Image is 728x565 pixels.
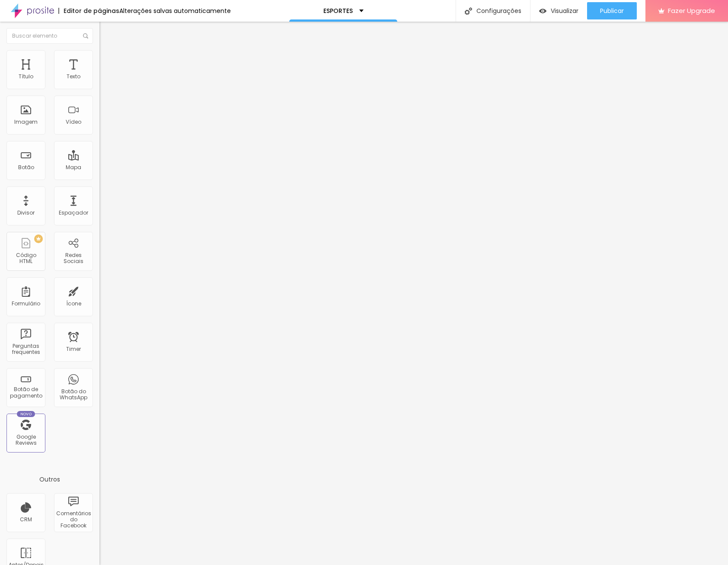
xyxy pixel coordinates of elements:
div: Divisor [17,210,35,216]
div: Botão [18,164,34,170]
span: Publicar [600,7,624,14]
div: Código HTML [9,252,43,265]
p: ESPORTES [323,8,353,14]
div: Vídeo [66,119,81,125]
div: Ícone [66,301,81,307]
div: Redes Sociais [56,252,90,265]
input: Buscar elemento [6,28,93,44]
img: Icone [83,33,88,39]
iframe: Editor [99,22,728,565]
div: Botão do WhatsApp [56,388,90,401]
div: Texto [67,74,80,80]
img: Icone [465,7,472,15]
div: Mapa [66,164,81,170]
div: Comentários do Facebook [56,510,90,529]
div: Novo [17,411,35,417]
div: Título [19,74,33,80]
div: Imagem [14,119,38,125]
div: Botão de pagamento [9,386,43,399]
div: Timer [66,346,81,352]
div: Espaçador [59,210,88,216]
div: CRM [20,517,32,523]
span: Visualizar [551,7,578,14]
div: Editor de páginas [58,8,119,14]
div: Alterações salvas automaticamente [119,8,231,14]
div: Formulário [12,301,40,307]
button: Publicar [587,2,637,19]
div: Google Reviews [9,434,43,446]
div: Perguntas frequentes [9,343,43,356]
button: Visualizar [530,2,587,19]
span: Fazer Upgrade [668,7,715,14]
img: view-1.svg [539,7,546,15]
